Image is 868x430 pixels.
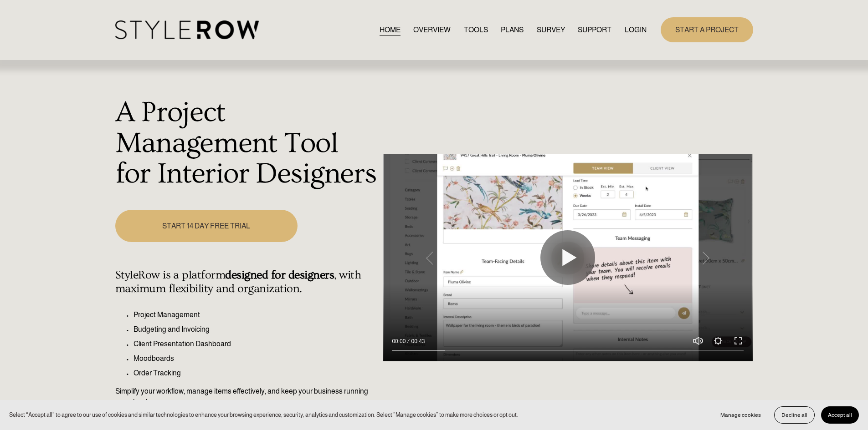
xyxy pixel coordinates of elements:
[115,386,378,408] p: Simplify your workflow, manage items effectively, and keep your business running seamlessly.
[828,412,852,418] span: Accept all
[625,24,647,36] a: LOGIN
[578,25,611,35] span: SUPPORT
[115,20,259,39] img: StyleRow
[115,210,298,242] a: START 14 DAY FREE TRIAL
[134,368,378,379] p: Order Tracking
[134,309,378,320] p: Project Management
[115,268,378,296] h4: StyleRow is a platform , with maximum flexibility and organization.
[714,406,768,424] button: Manage cookies
[413,24,451,36] a: OVERVIEW
[392,337,408,346] div: Current time
[781,412,807,418] span: Decline all
[661,17,753,42] a: START A PROJECT
[501,24,524,36] a: PLANS
[408,337,427,346] div: Duration
[537,24,565,36] a: SURVEY
[225,268,334,282] strong: designed for designers
[821,406,859,424] button: Accept all
[134,324,378,335] p: Budgeting and Invoicing
[9,410,518,419] p: Select “Accept all” to agree to our use of cookies and similar technologies to enhance your brows...
[380,24,401,36] a: HOME
[540,230,595,285] button: Play
[134,339,378,349] p: Client Presentation Dashboard
[464,24,488,36] a: TOOLS
[134,353,378,364] p: Moodboards
[578,24,611,36] a: folder dropdown
[392,348,744,354] input: Seek
[774,406,815,424] button: Decline all
[720,412,761,418] span: Manage cookies
[115,97,378,190] h1: A Project Management Tool for Interior Designers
